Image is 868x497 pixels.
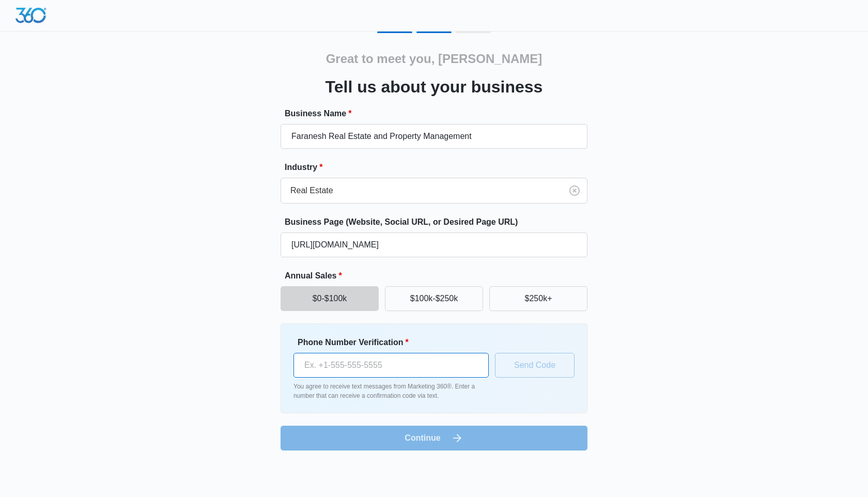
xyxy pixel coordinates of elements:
label: Business Page (Website, Social URL, or Desired Page URL) [285,216,592,228]
label: Business Name [285,107,592,120]
h2: Great to meet you, [PERSON_NAME] [326,50,542,68]
button: $100k-$250k [385,286,483,311]
h3: Tell us about your business [326,74,543,99]
p: You agree to receive text messages from Marketing 360®. Enter a number that can receive a confirm... [293,382,489,400]
label: Industry [285,161,592,174]
label: Phone Number Verification [298,336,493,349]
label: Annual Sales [285,270,592,282]
button: Clear [566,182,583,199]
button: $0-$100k [281,286,379,311]
input: e.g. janesplumbing.com [281,232,587,257]
input: e.g. Jane's Plumbing [281,124,587,149]
input: Ex. +1-555-555-5555 [293,353,489,378]
button: $250k+ [489,286,587,311]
